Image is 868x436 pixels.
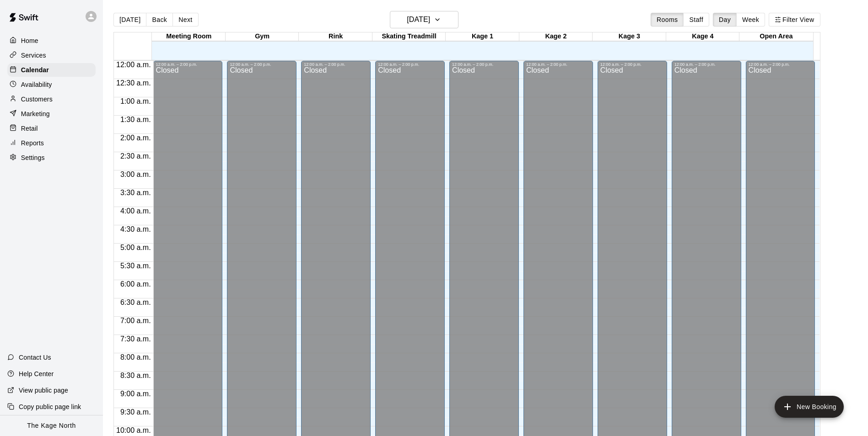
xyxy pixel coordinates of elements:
[739,32,813,41] div: Open Area
[7,151,96,165] a: Settings
[7,34,96,48] a: Home
[7,136,96,150] a: Reports
[299,32,372,41] div: Rink
[113,13,146,27] button: [DATE]
[526,62,590,67] div: 12:00 a.m. – 2:00 p.m.
[21,138,44,148] p: Reports
[118,225,153,233] span: 4:30 a.m.
[666,32,739,41] div: Kage 4
[118,189,153,197] span: 3:30 a.m.
[118,207,153,215] span: 4:00 a.m.
[19,402,81,411] p: Copy public page link
[769,13,820,27] button: Filter View
[21,109,50,118] p: Marketing
[7,48,96,62] a: Services
[118,280,153,288] span: 6:00 a.m.
[230,62,294,67] div: 12:00 a.m. – 2:00 p.m.
[651,13,684,27] button: Rooms
[118,353,153,361] span: 8:00 a.m.
[21,65,49,74] p: Calendar
[736,13,765,27] button: Week
[19,386,68,395] p: View public page
[118,134,153,142] span: 2:00 a.m.
[118,390,153,398] span: 9:00 a.m.
[118,317,153,324] span: 7:00 a.m.
[519,32,593,41] div: Kage 2
[118,408,153,416] span: 9:30 a.m.
[713,13,737,27] button: Day
[19,369,54,378] p: Help Center
[114,426,153,434] span: 10:00 a.m.
[600,62,664,67] div: 12:00 a.m. – 2:00 p.m.
[21,153,45,162] p: Settings
[21,124,38,133] p: Retail
[7,78,96,91] a: Availability
[7,92,96,106] a: Customers
[118,152,153,160] span: 2:30 a.m.
[156,62,220,67] div: 12:00 a.m. – 2:00 p.m.
[749,62,813,67] div: 12:00 a.m. – 2:00 p.m.
[118,372,153,379] span: 8:30 a.m.
[674,62,739,67] div: 12:00 a.m. – 2:00 p.m.
[152,32,225,41] div: Meeting Room
[118,298,153,306] span: 6:30 a.m.
[593,32,666,41] div: Kage 3
[7,107,96,121] a: Marketing
[146,13,173,27] button: Back
[118,97,153,105] span: 1:00 a.m.
[775,396,844,418] button: add
[446,32,519,41] div: Kage 1
[7,63,96,77] a: Calendar
[407,13,430,26] h6: [DATE]
[390,11,458,28] button: [DATE]
[114,61,153,69] span: 12:00 a.m.
[118,170,153,178] span: 3:00 a.m.
[21,51,46,60] p: Services
[372,32,446,41] div: Skating Treadmill
[378,62,442,67] div: 12:00 a.m. – 2:00 p.m.
[114,79,153,87] span: 12:30 a.m.
[7,122,96,135] a: Retail
[304,62,368,67] div: 12:00 a.m. – 2:00 p.m.
[118,262,153,270] span: 5:30 a.m.
[27,421,76,431] p: The Kage North
[118,335,153,343] span: 7:30 a.m.
[118,116,153,123] span: 1:30 a.m.
[226,32,299,41] div: Gym
[21,36,38,45] p: Home
[683,13,709,27] button: Staff
[19,353,51,362] p: Contact Us
[173,13,198,27] button: Next
[21,80,52,89] p: Availability
[118,244,153,251] span: 5:00 a.m.
[452,62,516,67] div: 12:00 a.m. – 2:00 p.m.
[21,95,53,104] p: Customers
